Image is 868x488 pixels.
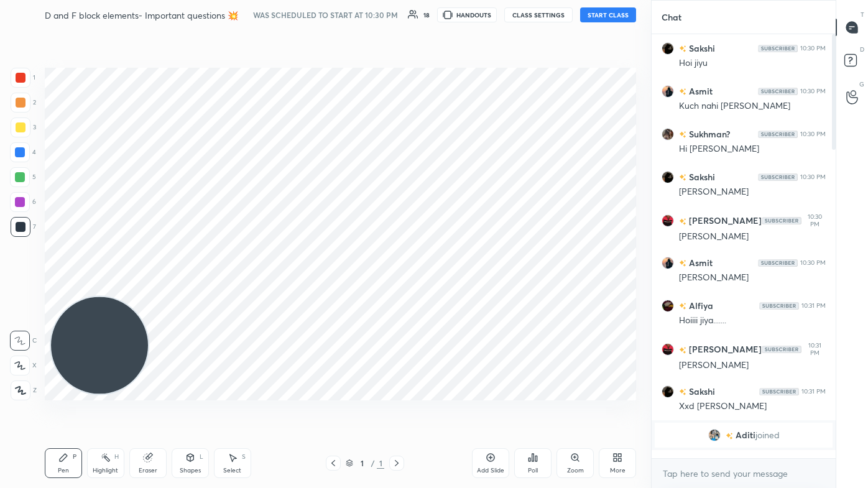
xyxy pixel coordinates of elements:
[679,400,826,413] div: Xxd [PERSON_NAME]
[800,259,826,267] div: 10:30 PM
[679,347,686,354] img: no-rating-badge.077c3623.svg
[10,356,37,375] div: X
[662,300,674,312] img: 486297c8fe2946e6b54c90a66ebe7b15.jpg
[800,131,826,138] div: 10:30 PM
[759,388,799,395] img: Yh7BfnbMxzoAAAAASUVORK5CYII=
[652,34,836,459] div: grid
[679,231,826,243] div: [PERSON_NAME]
[758,173,798,181] img: Yh7BfnbMxzoAAAAASUVORK5CYII=
[679,389,686,395] img: no-rating-badge.077c3623.svg
[223,467,241,474] div: Select
[679,143,826,155] div: Hi [PERSON_NAME]
[356,459,368,467] div: 1
[662,385,674,398] img: 70e51fa12e204429abbeb9d458be0b97.jpg
[686,343,762,356] h6: [PERSON_NAME]
[662,257,674,269] img: 7a1e50db602e4d908bd947df228e6d7c.jpg
[679,272,826,284] div: [PERSON_NAME]
[437,7,497,22] button: HANDOUTS
[11,117,36,137] div: 3
[804,342,826,357] div: 10:31 PM
[200,454,203,460] div: L
[686,299,713,312] h6: Alfiya
[679,186,826,198] div: [PERSON_NAME]
[662,343,674,356] img: 3b74814007084c96a125c955ceff837d.jpg
[423,12,430,18] div: 18
[504,7,573,22] button: CLASS SETTINGS
[758,131,798,138] img: Yh7BfnbMxzoAAAAASUVORK5CYII=
[610,467,626,474] div: More
[679,218,686,225] img: no-rating-badge.077c3623.svg
[662,128,674,140] img: 47287e7635ad403db7d48b74aa29f426.jpg
[801,388,826,395] div: 10:31 PM
[580,7,636,22] button: START CLASS
[45,9,238,21] h4: D and F block elements- Important questions 💥
[679,131,686,138] img: no-rating-badge.077c3623.svg
[679,260,686,267] img: no-rating-badge.077c3623.svg
[686,256,713,269] h6: Asmit
[804,213,826,228] div: 10:30 PM
[759,302,799,310] img: Yh7BfnbMxzoAAAAASUVORK5CYII=
[801,302,826,310] div: 10:31 PM
[686,127,730,140] h6: Sukhman?
[114,454,119,460] div: H
[242,454,246,460] div: S
[10,142,36,162] div: 4
[800,45,826,52] div: 10:30 PM
[686,42,715,55] h6: Sakshi
[679,315,826,327] div: Hoiiii jiya.......
[528,467,538,474] div: Poll
[859,80,864,89] p: G
[652,1,691,34] p: Chat
[758,45,798,52] img: Yh7BfnbMxzoAAAAASUVORK5CYII=
[10,192,36,212] div: 6
[861,10,864,19] p: T
[686,458,713,471] h6: Kunal
[58,467,69,474] div: Pen
[736,430,755,440] span: Aditi
[662,85,674,98] img: 7a1e50db602e4d908bd947df228e6d7c.jpg
[679,174,686,181] img: no-rating-badge.077c3623.svg
[860,45,864,54] p: D
[679,88,686,95] img: no-rating-badge.077c3623.svg
[686,85,713,98] h6: Asmit
[10,331,37,351] div: C
[679,57,826,70] div: Hoi jiyu
[679,45,686,52] img: no-rating-badge.077c3623.svg
[73,454,76,460] div: P
[377,458,384,469] div: 1
[180,467,201,474] div: Shapes
[758,259,798,267] img: Yh7BfnbMxzoAAAAASUVORK5CYII=
[11,380,37,400] div: Z
[679,303,686,310] img: no-rating-badge.077c3623.svg
[726,433,733,440] img: no-rating-badge.077c3623.svg
[567,467,584,474] div: Zoom
[11,217,36,237] div: 7
[11,68,35,88] div: 1
[10,167,36,187] div: 5
[11,93,36,113] div: 2
[679,100,826,113] div: Kuch nahi [PERSON_NAME]
[662,214,674,227] img: 3b74814007084c96a125c955ceff837d.jpg
[758,88,798,95] img: Yh7BfnbMxzoAAAAASUVORK5CYII=
[762,217,801,224] img: Yh7BfnbMxzoAAAAASUVORK5CYII=
[800,173,826,181] div: 10:30 PM
[755,430,780,440] span: joined
[686,214,762,228] h6: [PERSON_NAME]
[253,9,398,21] h5: WAS SCHEDULED TO START AT 10:30 PM
[762,346,801,353] img: Yh7BfnbMxzoAAAAASUVORK5CYII=
[679,359,826,372] div: [PERSON_NAME]
[708,429,721,441] img: 82604743a4934b05ac4fae051c220ba2.jpg
[139,467,157,474] div: Eraser
[93,467,118,474] div: Highlight
[686,385,715,398] h6: Sakshi
[800,88,826,95] div: 10:30 PM
[686,170,715,183] h6: Sakshi
[371,459,374,467] div: /
[662,171,674,183] img: 70e51fa12e204429abbeb9d458be0b97.jpg
[477,467,504,474] div: Add Slide
[662,42,674,55] img: 70e51fa12e204429abbeb9d458be0b97.jpg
